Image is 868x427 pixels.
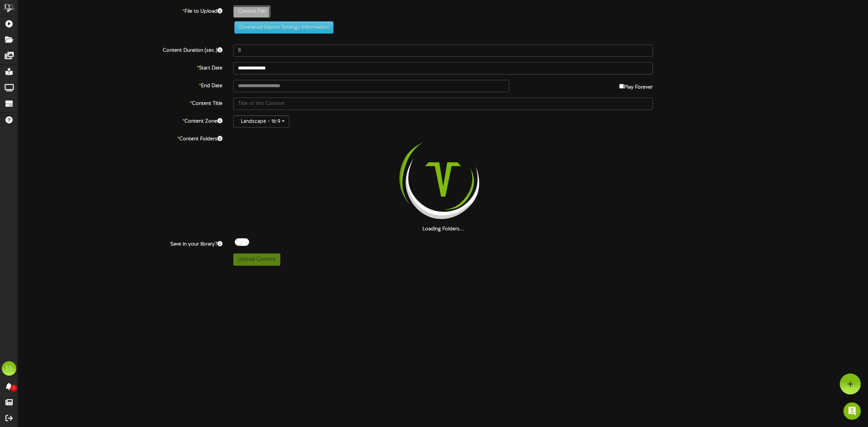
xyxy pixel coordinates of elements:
button: Upload Content [233,253,280,266]
input: Play Forever [619,84,624,89]
button: Landscape - 16:9 [233,115,289,128]
label: Save in your library? [13,238,228,248]
label: End Date [13,80,228,90]
label: Content Zone [13,115,228,125]
input: Title of this Content [233,98,653,110]
label: Content Title [13,98,228,107]
div: Open Intercom Messenger [843,402,861,420]
a: Download Export Settings Information [231,25,333,30]
strong: Loading Folders... [422,226,464,232]
label: Content Duration (sec.) [13,44,228,54]
img: loading-spinner-2.png [397,133,489,226]
button: Download Export Settings Information [234,21,333,34]
label: Start Date [13,62,228,72]
span: 0 [10,385,17,392]
label: Play Forever [619,80,653,91]
label: Content Folders [13,133,228,143]
label: File to Upload [13,5,228,15]
div: SS [2,361,16,376]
